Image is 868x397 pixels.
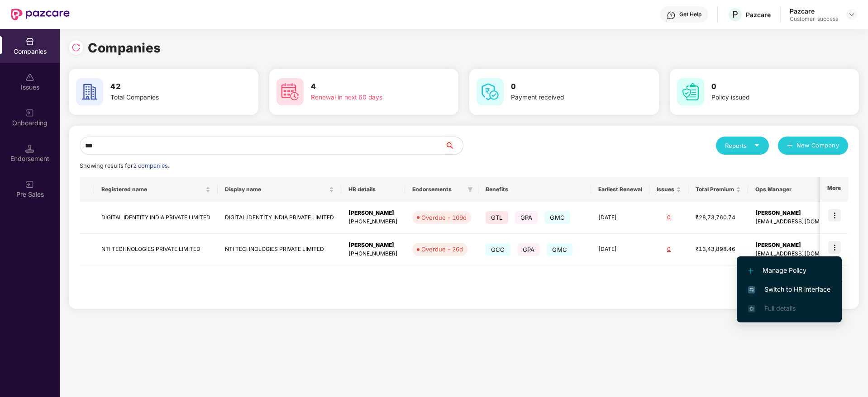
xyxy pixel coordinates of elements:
[748,268,754,274] img: svg+xml;base64,PHN2ZyB4bWxucz0iaHR0cDovL3d3dy53My5vcmcvMjAwMC9zdmciIHdpZHRoPSIxMi4yMDEiIGhlaWdodD...
[25,109,34,118] img: svg+xml;base64,PHN2ZyB3aWR0aD0iMjAiIGhlaWdodD0iMjAiIHZpZXdCb3g9IjAgMCAyMCAyMCIgZmlsbD0ibm9uZSIgeG...
[591,234,649,266] td: [DATE]
[25,180,34,189] img: svg+xml;base64,PHN2ZyB3aWR0aD0iMjAiIGhlaWdodD0iMjAiIHZpZXdCb3g9IjAgMCAyMCAyMCIgZmlsbD0ibm9uZSIgeG...
[25,37,34,46] img: svg+xml;base64,PHN2ZyBpZD0iQ29tcGFuaWVzIiB4bWxucz0iaHR0cDovL3d3dy53My5vcmcvMjAwMC9zdmciIHdpZHRoPS...
[696,186,734,193] span: Total Premium
[277,78,304,105] img: svg+xml;base64,PHN2ZyB4bWxucz0iaHR0cDovL3d3dy53My5vcmcvMjAwMC9zdmciIHdpZHRoPSI2MCIgaGVpZ2h0PSI2MC...
[466,184,475,195] span: filter
[341,177,405,202] th: HR details
[94,177,218,202] th: Registered name
[225,186,327,193] span: Display name
[72,43,81,52] img: svg+xml;base64,PHN2ZyBpZD0iUmVsb2FkLTMyeDMyIiB4bWxucz0iaHR0cDovL3d3dy53My5vcmcvMjAwMC9zdmciIHdpZH...
[311,93,425,103] div: Renewal in next 60 days
[478,177,591,202] th: Benefits
[790,15,838,23] div: Customer_success
[748,286,755,293] img: svg+xml;base64,PHN2ZyB4bWxucz0iaHR0cDovL3d3dy53My5vcmcvMjAwMC9zdmciIHdpZHRoPSIxNiIgaGVpZ2h0PSIxNi...
[657,186,674,193] span: Issues
[515,211,538,224] span: GPA
[732,9,738,20] span: P
[547,243,572,256] span: GMC
[755,250,849,258] div: [EMAIL_ADDRESS][DOMAIN_NAME]
[764,304,796,312] span: Full details
[790,7,838,15] div: Pazcare
[755,217,849,226] div: [EMAIL_ADDRESS][DOMAIN_NAME]
[511,93,625,103] div: Payment received
[486,243,510,256] span: GCC
[748,305,755,312] img: svg+xml;base64,PHN2ZyB4bWxucz0iaHR0cDovL3d3dy53My5vcmcvMjAwMC9zdmciIHdpZHRoPSIxNi4zNjMiIGhlaWdodD...
[748,284,830,294] span: Switch to HR interface
[94,202,218,234] td: DIGITAL IDENTITY INDIA PRIVATE LIMITED
[755,241,849,250] div: [PERSON_NAME]
[711,93,825,103] div: Policy issued
[696,213,741,222] div: ₹28,73,760.74
[649,177,688,202] th: Issues
[711,81,825,93] h3: 0
[657,213,681,222] div: 0
[828,241,841,254] img: icon
[820,177,848,202] th: More
[110,81,224,93] h3: 42
[412,186,464,193] span: Endorsements
[421,245,463,254] div: Overdue - 26d
[544,211,570,224] span: GMC
[848,11,855,18] img: svg+xml;base64,PHN2ZyBpZD0iRHJvcGRvd24tMzJ4MzIiIHhtbG5zPSJodHRwOi8vd3d3LnczLm9yZy8yMDAwL3N2ZyIgd2...
[725,141,760,150] div: Reports
[696,245,741,254] div: ₹13,43,898.46
[444,142,463,149] span: search
[746,10,771,19] div: Pazcare
[348,217,398,226] div: [PHONE_NUMBER]
[25,144,34,153] img: svg+xml;base64,PHN2ZyB3aWR0aD0iMTQuNSIgaGVpZ2h0PSIxNC41IiB2aWV3Qm94PSIwIDAgMTYgMTYiIGZpbGw9Im5vbm...
[444,137,463,155] button: search
[486,211,508,224] span: GTL
[667,11,676,20] img: svg+xml;base64,PHN2ZyBpZD0iSGVscC0zMngzMiIgeG1sbnM9Imh0dHA6Ly93d3cudzMub3JnLzIwMDAvc3ZnIiB3aWR0aD...
[517,243,540,256] span: GPA
[755,186,842,193] span: Ops Manager
[94,234,218,266] td: NTI TECHNOLOGIES PRIVATE LIMITED
[11,9,70,20] img: New Pazcare Logo
[755,209,849,217] div: [PERSON_NAME]
[88,38,161,58] h1: Companies
[421,213,467,222] div: Overdue - 109d
[754,142,760,148] span: caret-down
[778,137,848,155] button: plusNew Company
[76,78,103,105] img: svg+xml;base64,PHN2ZyB4bWxucz0iaHR0cDovL3d3dy53My5vcmcvMjAwMC9zdmciIHdpZHRoPSI2MCIgaGVpZ2h0PSI2MC...
[25,73,34,82] img: svg+xml;base64,PHN2ZyBpZD0iSXNzdWVzX2Rpc2FibGVkIiB4bWxucz0iaHR0cDovL3d3dy53My5vcmcvMjAwMC9zdmciIH...
[748,265,830,275] span: Manage Policy
[511,81,625,93] h3: 0
[796,141,839,150] span: New Company
[311,81,425,93] h3: 4
[348,209,398,217] div: [PERSON_NAME]
[218,234,341,266] td: NTI TECHNOLOGIES PRIVATE LIMITED
[688,177,748,202] th: Total Premium
[218,202,341,234] td: DIGITAL IDENTITY INDIA PRIVATE LIMITED
[477,78,504,105] img: svg+xml;base64,PHN2ZyB4bWxucz0iaHR0cDovL3d3dy53My5vcmcvMjAwMC9zdmciIHdpZHRoPSI2MCIgaGVpZ2h0PSI2MC...
[591,202,649,234] td: [DATE]
[80,162,169,169] span: Showing results for
[467,187,473,192] span: filter
[133,162,169,169] span: 2 companies.
[679,11,701,18] div: Get Help
[348,241,398,250] div: [PERSON_NAME]
[591,177,649,202] th: Earliest Renewal
[828,209,841,222] img: icon
[101,186,204,193] span: Registered name
[787,142,793,150] span: plus
[348,250,398,258] div: [PHONE_NUMBER]
[657,245,681,254] div: 0
[110,93,224,103] div: Total Companies
[218,177,341,202] th: Display name
[677,78,704,105] img: svg+xml;base64,PHN2ZyB4bWxucz0iaHR0cDovL3d3dy53My5vcmcvMjAwMC9zdmciIHdpZHRoPSI2MCIgaGVpZ2h0PSI2MC...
